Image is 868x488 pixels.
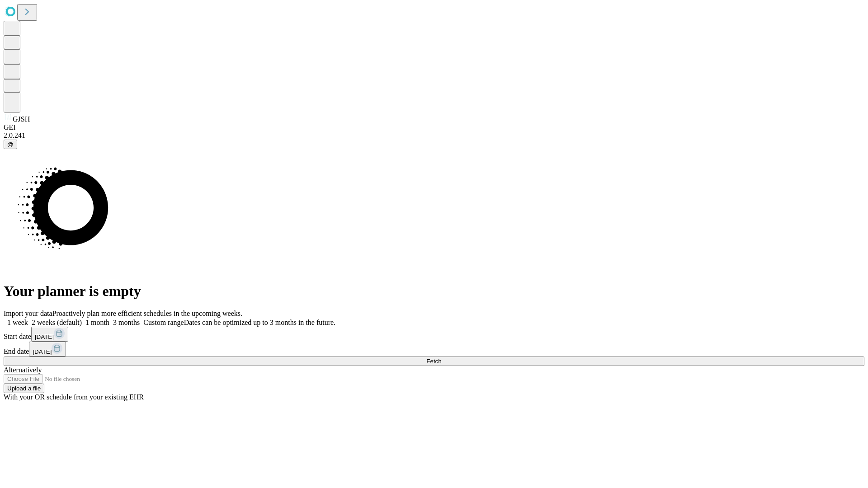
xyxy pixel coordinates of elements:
span: Proactively plan more efficient schedules in the upcoming weeks. [52,310,242,317]
span: GJSH [13,115,30,123]
span: 1 week [7,319,28,326]
span: Alternatively [4,366,42,374]
span: 3 months [113,319,140,326]
span: Dates can be optimized up to 3 months in the future. [184,319,335,326]
span: With your OR schedule from your existing EHR [4,393,144,401]
div: 2.0.241 [4,131,864,140]
div: Start date [4,327,864,342]
div: GEI [4,123,864,131]
span: 1 month [85,319,109,326]
span: [DATE] [35,333,54,340]
h1: Your planner is empty [4,283,864,300]
span: Fetch [426,358,441,365]
span: @ [7,141,14,148]
span: Import your data [4,310,52,317]
span: 2 weeks (default) [32,319,82,326]
button: [DATE] [31,327,68,342]
button: Upload a file [4,384,44,393]
span: [DATE] [33,348,52,355]
span: Custom range [143,319,184,326]
button: @ [4,140,17,149]
button: [DATE] [29,342,66,357]
div: End date [4,342,864,357]
button: Fetch [4,357,864,366]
